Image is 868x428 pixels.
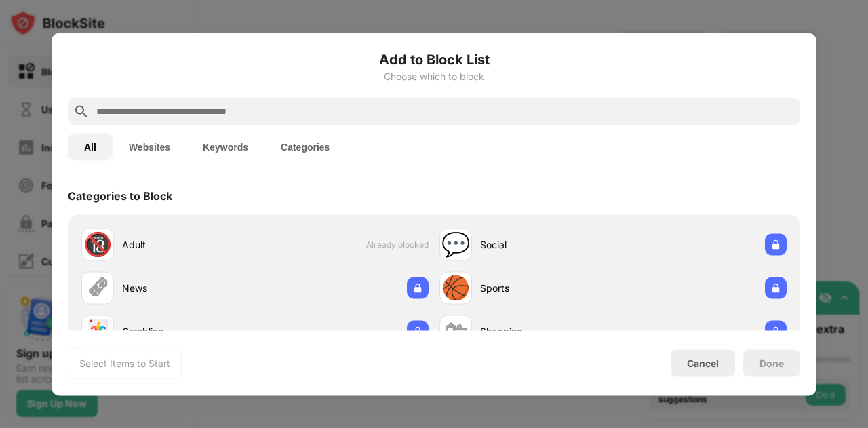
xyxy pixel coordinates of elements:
div: Select Items to Start [79,356,170,370]
div: Shopping [480,324,613,338]
img: search.svg [73,103,90,119]
div: 🃏 [83,317,112,345]
div: Sports [480,281,613,295]
button: Keywords [186,133,264,160]
div: Choose which to block [68,71,800,81]
div: 🛍 [444,317,467,345]
div: Social [480,237,613,252]
div: Categories to Block [68,189,172,202]
div: News [122,281,255,295]
div: Adult [122,237,255,252]
button: Websites [113,133,186,160]
button: Categories [264,133,346,160]
div: 🗞 [86,274,109,302]
div: Done [759,357,784,368]
div: 🔞 [83,231,112,258]
span: Already blocked [366,239,429,250]
div: 💬 [441,231,470,258]
div: Gambling [122,324,255,338]
div: Cancel [687,357,719,369]
div: 🏀 [441,274,470,302]
button: All [68,133,113,160]
h6: Add to Block List [68,49,800,69]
